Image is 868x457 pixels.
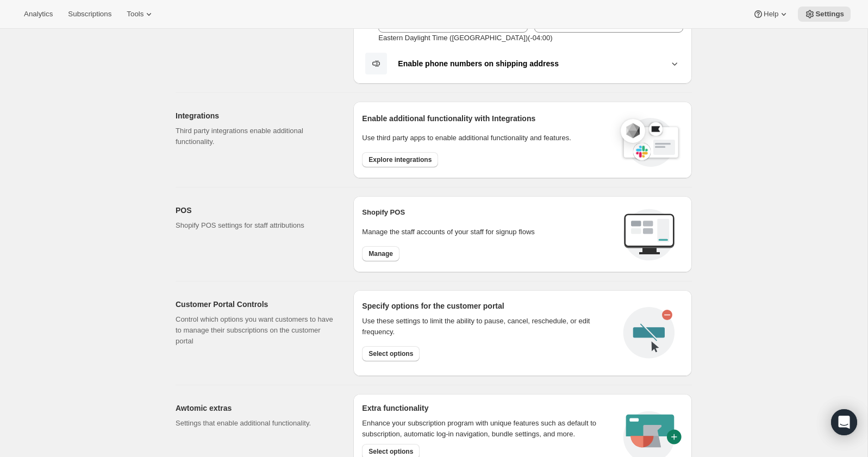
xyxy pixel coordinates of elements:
button: Tools [120,7,161,22]
button: Manage [362,246,399,261]
h2: Shopify POS [362,207,615,218]
span: Analytics [24,10,53,18]
p: Manage the staff accounts of your staff for signup flows [362,227,615,237]
span: Tools [127,10,143,18]
button: Analytics [17,7,59,22]
button: Settings [798,7,851,22]
button: Select options [362,346,420,361]
button: Subscriptions [61,7,118,22]
button: Explore integrations [362,152,438,167]
span: Explore integrations [369,155,432,164]
h2: Awtomic extras [176,403,336,414]
div: Use these settings to limit the ability to pause, cancel, reschedule, or edit frequency. [362,316,615,337]
h2: Specify options for the customer portal [362,301,615,311]
button: Enable phone numbers on shipping address [362,52,683,75]
h2: Enable additional functionality with Integrations [362,113,610,124]
p: Shopify POS settings for staff attributions [176,220,336,231]
span: Settings [815,10,844,18]
p: Enhance your subscription program with unique features such as default to subscription, automatic... [362,418,610,440]
span: Select options [369,447,413,456]
span: Help [764,10,778,18]
p: Eastern Daylight Time ([GEOGRAPHIC_DATA]) ( -04 : 00 ) [378,33,683,43]
span: Manage [369,249,393,258]
h2: Customer Portal Controls [176,299,336,310]
p: Third party integrations enable additional functionality. [176,126,336,147]
p: Settings that enable additional functionality. [176,418,336,429]
span: Select options [369,349,413,358]
span: Subscriptions [68,10,111,18]
p: Control which options you want customers to have to manage their subscriptions on the customer po... [176,314,336,347]
h2: Extra functionality [362,403,428,414]
h2: Integrations [176,110,336,121]
h2: POS [176,205,336,216]
b: Enable phone numbers on shipping address [398,59,559,68]
div: Open Intercom Messenger [831,409,857,435]
button: Help [746,7,796,22]
p: Use third party apps to enable additional functionality and features. [362,133,610,143]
